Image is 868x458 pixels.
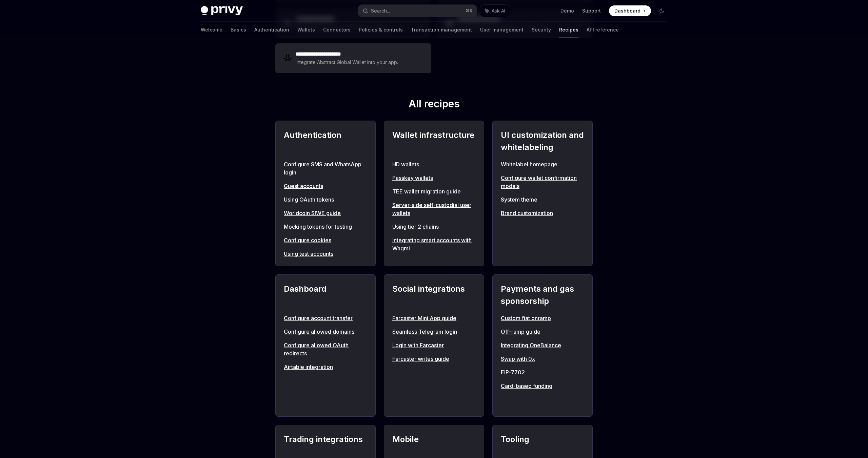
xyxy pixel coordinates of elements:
[297,22,315,38] a: Wallets
[587,22,619,38] a: API reference
[411,22,472,38] a: Transaction management
[392,283,476,307] h2: Social integrations
[501,195,584,204] a: System theme
[501,209,584,217] a: Brand customization
[501,341,584,349] a: Integrating OneBalance
[501,314,584,322] a: Custom fiat onramp
[275,98,593,112] h2: All recipes
[560,7,574,14] a: Demo
[323,22,351,38] a: Connectors
[501,174,584,190] a: Configure wallet confirmation modals
[501,129,584,153] h2: UI customization and whitelabeling
[392,236,476,252] a: Integrating smart accounts with Wagmi
[284,236,367,244] a: Configure cookies
[466,8,473,14] span: ⌘ K
[501,382,584,390] a: Card-based funding
[284,328,367,336] a: Configure allowed domains
[501,355,584,363] a: Swap with 0x
[254,22,289,38] a: Authentication
[501,283,584,307] h2: Payments and gas sponsorship
[284,283,367,307] h2: Dashboard
[614,7,640,14] span: Dashboard
[501,433,584,458] h2: Tooling
[492,7,505,14] span: Ask AI
[284,195,367,204] a: Using OAuth tokens
[358,5,477,17] button: Search...⌘K
[284,160,367,176] a: Configure SMS and WhatsApp login
[392,187,476,195] a: TEE wallet migration guide
[392,433,476,458] h2: Mobile
[284,182,367,190] a: Guest accounts
[296,58,399,66] div: Integrate Abstract Global Wallet into your app.
[559,22,578,38] a: Recipes
[284,250,367,258] a: Using test accounts
[284,363,367,371] a: Airtable integration
[532,22,551,38] a: Security
[582,7,601,14] a: Support
[392,160,476,168] a: HD wallets
[284,129,367,153] h2: Authentication
[201,6,243,16] img: dark logo
[501,160,584,168] a: Whitelabel homepage
[392,355,476,363] a: Farcaster writes guide
[501,368,584,376] a: EIP-7702
[392,314,476,322] a: Farcaster Mini App guide
[392,129,476,153] h2: Wallet infrastructure
[371,7,390,15] div: Search...
[609,5,651,16] a: Dashboard
[392,328,476,336] a: Seamless Telegram login
[284,341,367,357] a: Configure allowed OAuth redirects
[392,174,476,182] a: Passkey wallets
[284,209,367,217] a: Worldcoin SIWE guide
[480,5,510,17] button: Ask AI
[501,328,584,336] a: Off-ramp guide
[392,201,476,217] a: Server-side self-custodial user wallets
[201,22,222,38] a: Welcome
[284,314,367,322] a: Configure account transfer
[359,22,403,38] a: Policies & controls
[392,341,476,349] a: Login with Farcaster
[284,433,367,458] h2: Trading integrations
[656,5,667,16] button: Toggle dark mode
[480,22,524,38] a: User management
[231,22,246,38] a: Basics
[392,223,476,231] a: Using tier 2 chains
[284,223,367,231] a: Mocking tokens for testing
